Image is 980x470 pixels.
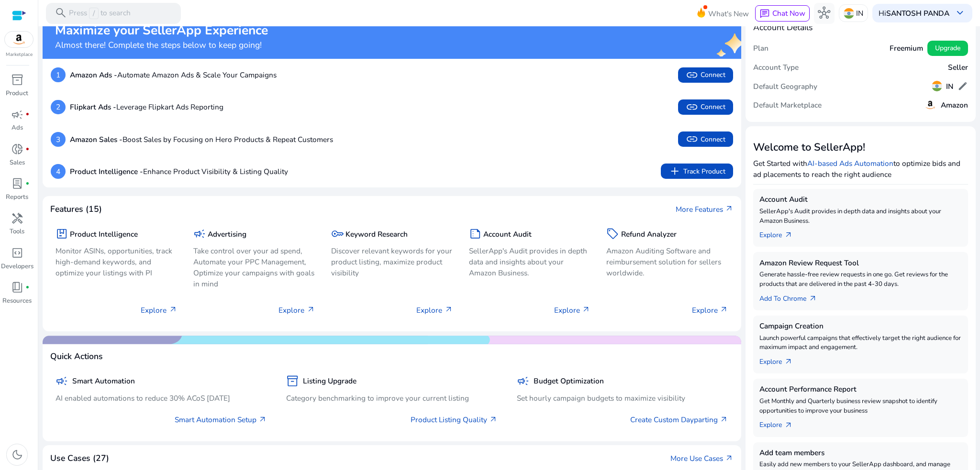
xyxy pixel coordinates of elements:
p: Product [6,89,28,98]
p: Monitor ASINs, opportunities, track high-demand keywords, and optimize your listings with PI [56,245,178,278]
p: Category benchmarking to improve your current listing [286,393,498,404]
span: Chat Now [772,8,805,18]
button: linkConnect [678,67,733,83]
h5: Campaign Creation [759,322,962,330]
span: fiber_manual_record [25,147,30,152]
span: arrow_outward [720,306,728,314]
span: keyboard_arrow_down [954,7,966,19]
p: Press to search [69,8,131,19]
h5: Keyword Research [345,230,408,239]
p: Get Monthly and Quarterly business review snapshot to identify opportunities to improve your busi... [759,397,962,416]
span: dark_mode [11,448,23,461]
p: Leverage Flipkart Ads Reporting [70,101,223,112]
h4: Use Cases (27) [50,453,109,463]
p: Marketplace [6,51,33,58]
b: Amazon Sales - [70,134,122,144]
h5: Account Performance Report [759,385,962,393]
a: AI-based Ads Automation [807,158,893,168]
span: arrow_outward [720,415,728,424]
h5: Refund Analyzer [621,230,677,239]
span: campaign [517,375,529,387]
span: donut_small [11,143,23,155]
a: More Featuresarrow_outward [676,204,734,215]
p: Take control over your ad spend, Automate your PPC Management, Optimize your campaigns with goals... [193,245,315,289]
img: in.svg [844,8,854,19]
span: arrow_outward [784,231,793,240]
span: book_4 [11,281,23,294]
span: package [56,228,68,240]
p: AI enabled automations to reduce 30% ACoS [DATE] [56,393,267,404]
p: 3 [51,132,66,147]
p: 2 [51,100,66,115]
h5: Default Geography [753,82,817,91]
span: link [686,133,698,145]
span: link [686,101,698,113]
span: inventory_2 [286,375,299,387]
h5: Seller [948,63,968,72]
a: Add To Chrome [759,289,825,304]
span: edit [958,81,968,91]
b: Flipkart Ads - [70,102,116,112]
h4: Quick Actions [50,351,103,361]
h5: Freemium [890,44,923,53]
h5: Smart Automation [72,377,135,385]
p: 1 [51,67,66,82]
p: Boost Sales by Focusing on Hero Products & Repeat Customers [70,134,333,145]
button: chatChat Now [755,5,809,22]
span: fiber_manual_record [25,112,30,117]
span: code_blocks [11,247,23,259]
h5: Plan [753,44,768,53]
button: linkConnect [678,99,733,115]
h5: Listing Upgrade [303,377,356,385]
button: Upgrade [927,41,968,56]
h5: Default Marketplace [753,101,822,109]
h5: Amazon [941,101,968,109]
h5: Amazon Review Request Tool [759,259,962,267]
a: More Use Casesarrow_outward [670,453,734,464]
span: arrow_outward [258,415,267,424]
span: arrow_outward [784,421,793,430]
a: Explorearrow_outward [759,226,801,240]
p: Explore [692,305,728,316]
span: add [668,165,681,177]
span: lab_profile [11,177,23,190]
span: Connect [686,133,725,145]
a: Explorearrow_outward [759,352,801,367]
span: link [686,69,698,81]
span: fiber_manual_record [25,285,30,290]
span: / [89,8,98,19]
span: chat [759,9,770,19]
p: Explore [278,305,315,316]
p: Developers [1,262,33,272]
span: arrow_outward [489,415,498,424]
img: amazon.svg [924,98,936,111]
button: hub [814,3,835,24]
h5: Product Intelligence [70,230,138,239]
span: What's New [708,5,749,22]
h4: Features (15) [50,204,102,214]
a: Explorearrow_outward [759,416,801,431]
p: Enhance Product Visibility & Listing Quality [70,166,288,177]
h3: Welcome to SellerApp! [753,141,968,153]
p: Explore [554,305,590,316]
p: Resources [2,296,32,306]
span: Upgrade [935,43,960,53]
h5: Account Audit [483,230,532,239]
p: Reports [6,193,28,202]
span: key [331,228,344,240]
p: Explore [141,305,177,316]
p: Hi [879,10,949,17]
h4: Almost there! Complete the steps below to keep going! [55,40,268,50]
span: sell [606,228,619,240]
h5: Advertising [208,230,246,239]
p: Automate Amazon Ads & Scale Your Campaigns [70,69,277,80]
button: addTrack Product [661,164,733,179]
p: IN [856,5,863,22]
a: Create Custom Dayparting [630,414,728,425]
span: arrow_outward [784,358,793,366]
p: SellerApp's Audit provides in depth data and insights about your Amazon Business. [469,245,591,278]
h5: Account Type [753,63,799,72]
span: arrow_outward [169,306,178,314]
span: campaign [56,375,68,387]
p: Tools [10,227,24,237]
